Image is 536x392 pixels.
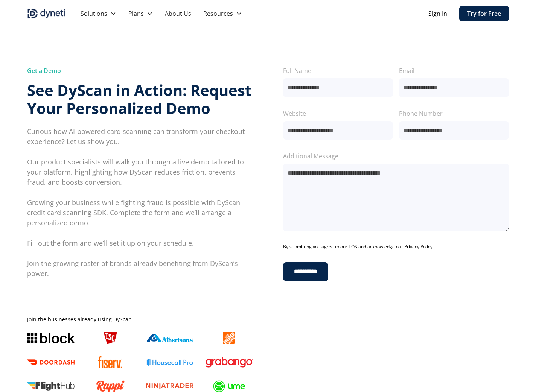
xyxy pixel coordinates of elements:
label: Additional Message [283,152,509,161]
div: Join the businesses already using DyScan [27,315,253,323]
img: TSC [104,332,117,344]
div: Resources [203,9,233,18]
label: Phone Number [399,109,509,118]
label: Full Name [283,66,393,75]
span: By submitting you agree to our TOS and acknowledge our Privacy Policy [283,243,432,250]
img: Fiserv logo [98,356,122,368]
img: Dyneti indigo logo [27,8,65,20]
img: Doordash logo [27,359,75,365]
div: Solutions [75,6,122,21]
img: Albertsons [146,334,193,342]
img: Ninjatrader logo [146,383,193,389]
a: home [27,8,65,20]
label: Email [399,66,509,75]
p: Curious how AI-powered card scanning can transform your checkout experience? Let us show you. ‍ O... [27,126,253,279]
strong: See DyScan in Action: Request Your Personalized Demo [27,80,251,119]
a: Sign In [428,9,447,18]
img: The home depot logo [223,332,235,344]
div: Plans [122,6,159,21]
div: Plans [128,9,144,18]
img: FlightHub [27,382,75,390]
label: Website [283,109,393,118]
form: Contact 5 Form [283,66,509,281]
img: Block logo [27,333,75,343]
div: Solutions [81,9,107,18]
img: Grabango [206,357,253,368]
div: Get a Demo [27,66,253,75]
img: Housecall Pro [146,359,193,366]
a: Try for Free [459,6,509,21]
